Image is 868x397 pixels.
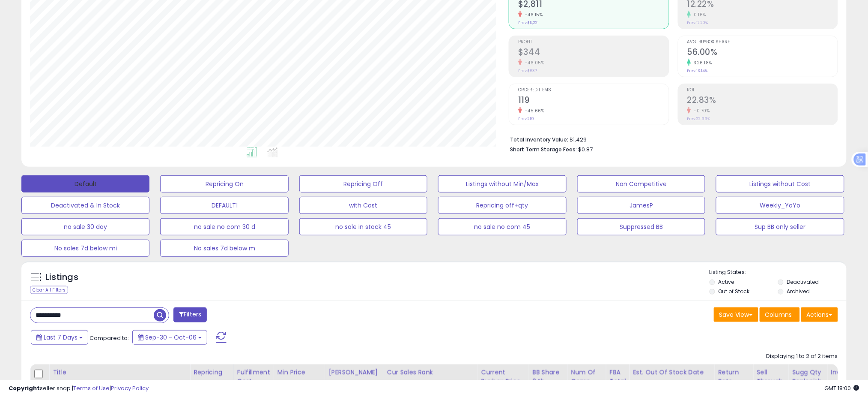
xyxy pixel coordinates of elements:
button: Last 7 Days [31,330,88,345]
small: Prev: 12.20% [687,20,708,25]
button: Deactivated & In Stock [21,197,149,214]
a: Terms of Use [73,384,110,392]
button: Non Competitive [577,175,705,192]
small: -45.66% [522,108,545,114]
div: Num of Comp. [571,368,603,386]
span: $0.87 [578,145,593,153]
div: Min Price [277,368,322,377]
button: Repricing off+qty [438,197,566,214]
p: Listing States: [710,268,847,277]
button: No sales 7d below m [160,240,288,257]
span: Ordered Items [518,88,668,93]
small: 0.16% [691,12,707,18]
span: Profit [518,40,668,45]
small: 326.18% [691,60,713,66]
button: JamesP [577,197,705,214]
div: Title [53,368,186,377]
strong: Copyright [9,384,40,392]
h2: 56.00% [687,47,838,59]
span: Columns [765,310,792,319]
span: ROI [687,88,838,93]
small: Prev: $5,221 [518,20,539,25]
div: FBA Total Qty [610,368,626,395]
span: Compared to: [89,334,129,342]
h2: 119 [518,95,668,107]
label: Out of Stock [719,288,750,295]
small: Prev: 13.14% [687,68,708,73]
div: Est. Out Of Stock Date [633,368,711,377]
small: Prev: $637 [518,68,537,73]
h2: $344 [518,47,668,59]
div: Displaying 1 to 2 of 2 items [767,352,838,361]
button: with Cost [299,197,427,214]
div: Sugg Qty Replenish [792,368,824,386]
button: Actions [801,307,838,322]
button: Repricing Off [299,175,427,192]
h5: Listings [45,271,78,283]
div: Fulfillment Cost [237,368,270,386]
label: Archived [787,288,810,295]
div: Clear All Filters [30,286,68,294]
button: DEFAULT1 [160,197,288,214]
div: [PERSON_NAME] [329,368,380,377]
button: Sup BB only seller [716,218,844,235]
small: -0.70% [691,108,710,114]
b: Short Term Storage Fees: [510,146,577,153]
button: Listings without Min/Max [438,175,566,192]
button: No sales 7d below mi [21,240,149,257]
span: Last 7 Days [44,333,78,342]
div: BB Share 24h. [533,368,564,386]
small: -46.15% [522,12,543,18]
label: Deactivated [787,278,819,286]
button: Suppressed BB [577,218,705,235]
b: Total Inventory Value: [510,136,568,143]
small: -46.05% [522,60,545,66]
button: Save View [714,307,758,322]
span: Avg. Buybox Share [687,40,838,45]
button: Default [21,175,149,192]
div: Sell Through [757,368,785,386]
div: Repricing [194,368,230,377]
span: Sep-30 - Oct-06 [145,333,197,342]
label: Active [719,278,734,286]
button: Repricing On [160,175,288,192]
div: Return Rate [718,368,749,386]
li: $1,429 [510,134,832,144]
button: no sale no com 45 [438,218,566,235]
small: Prev: 219 [518,116,534,121]
button: Weekly_YoYo [716,197,844,214]
button: no sale in stock 45 [299,218,427,235]
div: Current Buybox Price [481,368,525,386]
button: no sale no com 30 d [160,218,288,235]
button: Sep-30 - Oct-06 [132,330,207,345]
a: Privacy Policy [111,384,149,392]
button: Listings without Cost [716,175,844,192]
button: Columns [760,307,800,322]
button: Filters [173,307,207,322]
button: no sale 30 day [21,218,149,235]
span: 2025-10-14 18:00 GMT [825,384,859,392]
div: Cur Sales Rank [387,368,474,377]
h2: 22.83% [687,95,838,107]
small: Prev: 22.99% [687,116,710,121]
div: seller snap | | [9,385,149,393]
